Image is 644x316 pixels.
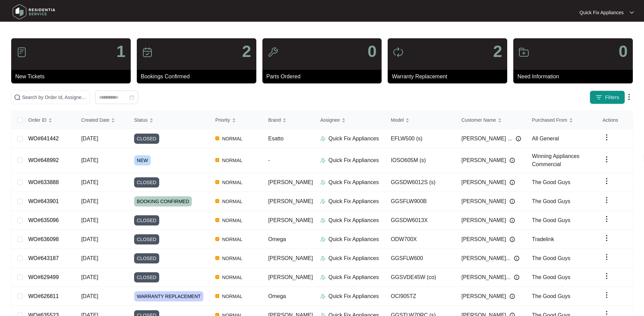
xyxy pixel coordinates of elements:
[532,136,559,141] span: All General
[320,218,326,223] img: Assigner Icon
[385,249,456,268] td: GGSFLW600
[328,156,379,164] p: Quick Fix Appliances
[268,236,286,242] span: Omega
[81,236,98,242] span: [DATE]
[116,43,126,60] p: 1
[603,272,611,280] img: dropdown arrow
[461,135,512,143] span: [PERSON_NAME] ...
[81,217,98,223] span: [DATE]
[215,294,219,298] img: Vercel Logo
[28,274,59,280] a: WO#629499
[141,73,256,81] p: Bookings Confirmed
[23,111,76,129] th: Order ID
[461,273,511,281] span: [PERSON_NAME]...
[597,111,632,129] th: Actions
[134,155,151,165] span: NEW
[510,294,515,299] img: Info icon
[134,196,192,206] span: BOOKING CONFIRMED
[320,158,326,163] img: Assigner Icon
[134,291,203,301] span: WARRANTY REPLACEMENT
[22,94,87,101] input: Search by Order Id, Assignee Name, Customer Name, Brand and Model
[134,234,159,244] span: CLOSED
[142,47,153,58] img: icon
[268,217,313,223] span: [PERSON_NAME]
[215,116,230,124] span: Priority
[28,157,59,163] a: WO#648992
[28,116,47,124] span: Order ID
[392,73,507,81] p: Warranty Replacement
[134,215,159,225] span: CLOSED
[461,254,511,262] span: [PERSON_NAME]...
[268,179,313,185] span: [PERSON_NAME]
[134,253,159,263] span: CLOSED
[28,179,59,185] a: WO#633888
[517,73,633,81] p: Need Information
[320,199,326,204] img: Assigner Icon
[328,292,379,300] p: Quick Fix Appliances
[81,179,98,185] span: [DATE]
[210,111,263,129] th: Priority
[385,211,456,230] td: GGSDW6013X
[532,153,579,167] span: Winning Appliances Commercial
[320,136,326,141] img: Assigner Icon
[215,256,219,260] img: Vercel Logo
[625,93,633,101] img: dropdown arrow
[268,255,313,261] span: [PERSON_NAME]
[320,256,326,261] img: Assigner Icon
[605,94,619,101] span: Filters
[215,275,219,279] img: Vercel Logo
[527,111,597,129] th: Purchased From
[510,199,515,204] img: Info icon
[328,216,379,224] p: Quick Fix Appliances
[215,180,219,184] img: Vercel Logo
[328,273,379,281] p: Quick Fix Appliances
[510,218,515,223] img: Info icon
[532,217,570,223] span: The Good Guys
[461,156,506,164] span: [PERSON_NAME]
[516,136,521,141] img: Info icon
[81,198,98,204] span: [DATE]
[76,111,129,129] th: Created Date
[603,253,611,261] img: dropdown arrow
[603,196,611,204] img: dropdown arrow
[266,73,382,81] p: Parts Ordered
[81,157,98,163] span: [DATE]
[81,274,98,280] span: [DATE]
[219,156,245,164] span: NORMAL
[518,47,529,58] img: icon
[81,116,109,124] span: Created Date
[385,230,456,249] td: ODW700X
[81,293,98,299] span: [DATE]
[385,287,456,306] td: OCI905TZ
[28,136,59,141] a: WO#641442
[532,236,554,242] span: Tradelink
[134,134,159,144] span: CLOSED
[263,111,315,129] th: Brand
[510,237,515,242] img: Info icon
[268,274,313,280] span: [PERSON_NAME]
[242,43,251,60] p: 2
[385,268,456,287] td: GGSVDE45W (co)
[532,198,570,204] span: The Good Guys
[328,135,379,143] p: Quick Fix Appliances
[619,43,628,60] p: 0
[532,116,567,124] span: Purchased From
[320,116,340,124] span: Assignee
[456,111,527,129] th: Customer Name
[603,133,611,141] img: dropdown arrow
[28,236,59,242] a: WO#636098
[391,116,404,124] span: Model
[219,135,245,143] span: NORMAL
[268,47,278,58] img: icon
[532,255,570,261] span: The Good Guys
[368,43,377,60] p: 0
[28,198,59,204] a: WO#643901
[10,2,58,22] img: residentia service logo
[532,293,570,299] span: The Good Guys
[385,148,456,173] td: IOSO605M (s)
[603,215,611,223] img: dropdown arrow
[461,178,506,186] span: [PERSON_NAME]
[219,292,245,300] span: NORMAL
[320,180,326,185] img: Assigner Icon
[493,43,502,60] p: 2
